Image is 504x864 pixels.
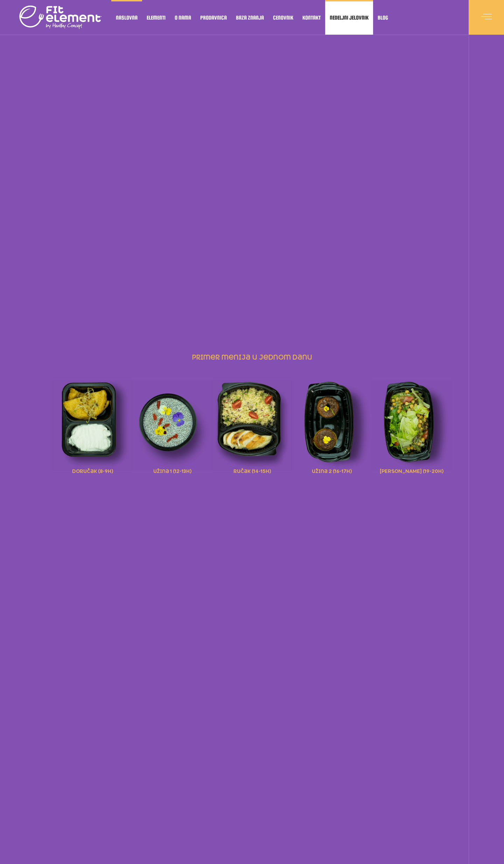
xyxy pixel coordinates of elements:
span: Blog [378,16,388,19]
span: Naslovna [116,16,138,19]
span: Cenovnik [273,16,293,19]
span: Elementi [147,16,166,19]
span: Nedeljni jelovnik [330,16,369,19]
span: Baza znanja [236,16,264,19]
span: O nama [175,16,191,19]
span: Prodavnica [200,16,227,19]
span: Kontakt [302,16,321,19]
img: logo light [19,3,101,31]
